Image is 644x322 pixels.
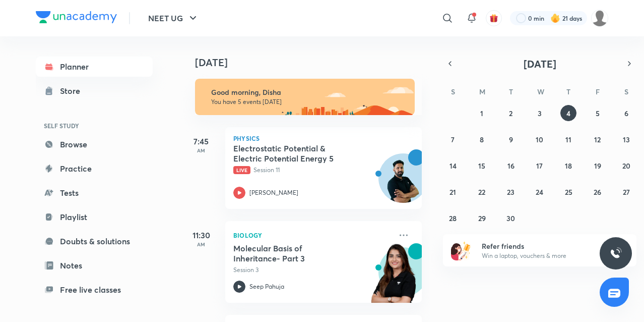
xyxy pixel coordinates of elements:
abbr: September 12, 2025 [594,135,601,144]
h6: Good morning, Disha [211,88,406,97]
abbr: September 20, 2025 [622,161,630,171]
abbr: September 4, 2025 [566,109,570,118]
p: Win a laptop, vouchers & more [482,251,606,260]
button: September 21, 2025 [445,184,461,200]
button: September 2, 2025 [503,105,519,121]
span: Live [233,166,250,174]
button: September 9, 2025 [503,131,519,147]
abbr: Tuesday [509,87,513,96]
abbr: Monday [479,87,485,96]
a: Free live classes [36,280,153,300]
img: referral [451,240,471,260]
a: Planner [36,57,153,77]
h6: Refer friends [482,241,606,251]
abbr: September 30, 2025 [506,213,515,223]
abbr: September 14, 2025 [449,161,457,171]
button: [DATE] [457,57,622,71]
a: Tests [36,183,153,203]
h5: 7:45 [181,135,221,147]
img: Company Logo [36,11,117,23]
abbr: September 6, 2025 [624,109,628,118]
h4: [DATE] [195,57,432,69]
img: Avatar [379,159,427,207]
p: [PERSON_NAME] [249,188,298,197]
abbr: Saturday [624,87,628,96]
abbr: September 29, 2025 [478,213,486,223]
button: September 25, 2025 [560,184,576,200]
abbr: Friday [596,87,600,96]
button: NEET UG [142,8,205,28]
button: September 28, 2025 [445,210,461,226]
a: Company Logo [36,11,117,26]
button: September 27, 2025 [618,184,634,200]
button: September 11, 2025 [560,131,576,147]
abbr: September 10, 2025 [536,135,543,144]
abbr: Sunday [451,87,455,96]
abbr: September 28, 2025 [449,213,457,223]
button: avatar [486,10,502,26]
button: September 10, 2025 [532,131,548,147]
button: September 8, 2025 [474,131,490,147]
abbr: September 7, 2025 [451,135,455,144]
button: September 17, 2025 [532,157,548,174]
abbr: Wednesday [537,87,544,96]
img: streak [550,13,560,23]
abbr: September 16, 2025 [507,161,514,171]
abbr: September 19, 2025 [594,161,601,171]
button: September 19, 2025 [590,157,606,174]
button: September 30, 2025 [503,210,519,226]
button: September 26, 2025 [590,184,606,200]
abbr: September 25, 2025 [565,187,572,197]
button: September 24, 2025 [532,184,548,200]
abbr: September 11, 2025 [565,135,571,144]
abbr: September 2, 2025 [509,109,512,118]
abbr: September 9, 2025 [509,135,513,144]
p: Physics [233,135,414,141]
button: September 14, 2025 [445,157,461,174]
button: September 4, 2025 [560,105,576,121]
h5: 11:30 [181,229,221,241]
a: Doubts & solutions [36,231,153,251]
abbr: September 27, 2025 [623,187,630,197]
a: Browse [36,134,153,154]
button: September 23, 2025 [503,184,519,200]
p: Seep Pahuja [249,282,284,291]
img: Disha C [591,10,608,27]
img: avatar [489,14,498,23]
abbr: September 26, 2025 [594,187,601,197]
p: Session 3 [233,265,392,275]
img: morning [195,79,415,115]
button: September 12, 2025 [590,131,606,147]
button: September 20, 2025 [618,157,634,174]
p: You have 5 events [DATE] [211,98,406,106]
h6: SELF STUDY [36,117,153,134]
button: September 3, 2025 [532,105,548,121]
a: Practice [36,158,153,179]
p: Session 11 [233,166,392,175]
button: September 15, 2025 [474,157,490,174]
abbr: September 22, 2025 [478,187,485,197]
div: Store [60,85,86,97]
abbr: September 15, 2025 [478,161,485,171]
button: September 22, 2025 [474,184,490,200]
abbr: September 8, 2025 [480,135,484,144]
abbr: September 1, 2025 [480,109,483,118]
button: September 16, 2025 [503,157,519,174]
span: [DATE] [524,57,556,71]
p: Biology [233,229,392,241]
button: September 18, 2025 [560,157,576,174]
abbr: September 5, 2025 [596,109,600,118]
abbr: September 21, 2025 [449,187,456,197]
a: Store [36,81,153,101]
button: September 6, 2025 [618,105,634,121]
a: Playlist [36,207,153,227]
abbr: September 13, 2025 [623,135,630,144]
abbr: Thursday [566,87,570,96]
img: unacademy [366,243,422,313]
button: September 5, 2025 [590,105,606,121]
button: September 1, 2025 [474,105,490,121]
abbr: September 3, 2025 [538,109,542,118]
img: ttu [610,247,622,259]
h5: Molecular Basis of Inheritance- Part 3 [233,243,359,263]
a: Notes [36,255,153,276]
